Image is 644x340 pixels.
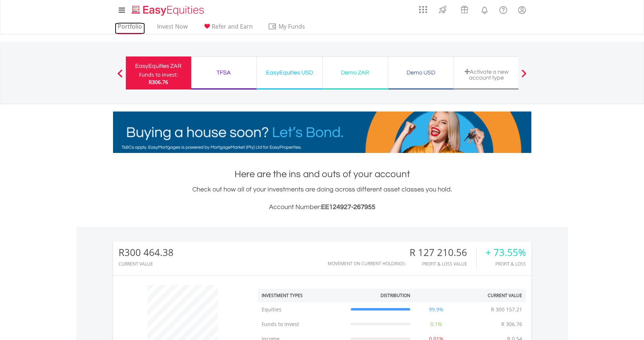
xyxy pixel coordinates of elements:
img: EasyEquities_Logo.png [130,4,207,17]
div: Activate a new account type [458,69,515,81]
span: My Funds [268,22,316,31]
a: FAQ's and Support [494,2,513,17]
td: R 300 157.21 [487,302,526,317]
div: EasyEquities ZAR [130,61,187,71]
span: EE124927-267955 [321,204,375,211]
img: EasyMortage Promotion Banner [113,111,531,153]
a: Home page [129,2,207,17]
div: TFSA [196,67,252,78]
td: Funds to Invest [258,317,347,332]
div: R 127 210.56 [410,247,476,258]
img: vouchers-v2.svg [458,4,470,15]
div: Distribution [381,292,410,299]
a: Invest Now [154,23,190,34]
div: R300 464.38 [119,247,174,258]
td: 0.1% [414,317,459,332]
th: Current Value [459,289,526,302]
a: Portfolio [115,23,145,34]
a: My Profile [513,2,531,18]
div: Funds to invest: [139,71,178,78]
td: Equities [258,302,347,317]
div: CURRENT VALUE [119,262,174,266]
span: Refer and Earn [212,22,253,30]
th: Investment Types [258,289,347,302]
div: Movement on Current Holdings: [328,261,406,266]
img: thrive-v2.svg [437,4,449,15]
img: grid-menu-icon.svg [419,6,427,14]
div: Profit & Loss [485,262,526,266]
td: 99.9% [414,302,459,317]
div: Profit & Loss Value [410,262,476,266]
a: Notifications [475,2,494,17]
h1: Here are the ins and outs of your account [113,168,531,181]
div: Demo ZAR [327,67,383,78]
a: AppsGrid [414,2,432,14]
div: + 73.55% [485,247,526,258]
a: Vouchers [454,2,475,15]
td: R 306.76 [498,317,526,332]
div: Check out how all of your investments are doing across different asset classes you hold. [113,184,531,212]
h3: Account Number: [113,202,531,212]
div: EasyEquities USD [261,67,318,78]
a: Refer and Earn [200,23,256,34]
div: Demo USD [393,67,449,78]
span: R306.76 [149,78,168,85]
